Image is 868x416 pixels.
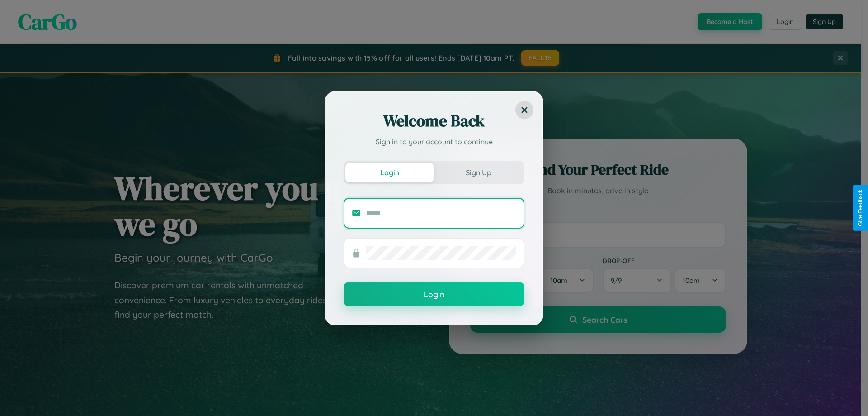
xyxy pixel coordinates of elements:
[345,163,434,182] button: Login
[344,282,524,306] button: Login
[344,110,524,132] h2: Welcome Back
[434,163,523,182] button: Sign Up
[857,190,863,226] div: Give Feedback
[344,136,524,147] p: Sign in to your account to continue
